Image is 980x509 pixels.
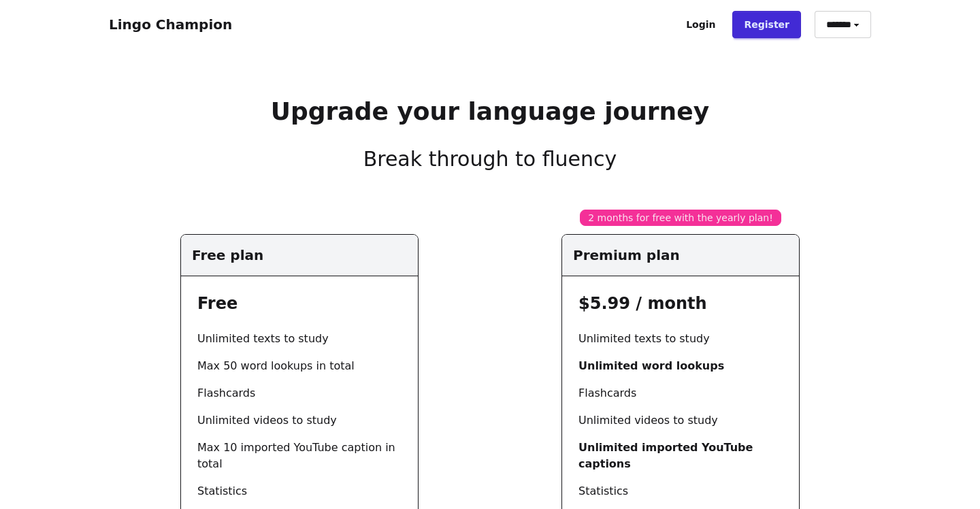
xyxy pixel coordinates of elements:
[197,412,402,429] li: Unlimited videos to study
[197,358,402,374] li: Max 50 word lookups in total
[578,331,783,347] li: Unlimited texts to study
[674,11,727,38] a: Login
[197,440,402,472] li: Max 10 imported YouTube caption in total
[573,246,788,265] h5: Premium plan
[578,440,783,472] li: Unlimited imported YouTube captions
[192,246,407,265] h5: Free plan
[578,293,783,314] h3: $5.99 / month
[197,483,402,499] li: Statistics
[732,11,801,38] a: Register
[120,147,860,171] p: Break through to fluency
[197,385,402,401] li: Flashcards
[109,16,232,33] a: Lingo Champion
[578,412,783,429] li: Unlimited videos to study
[197,293,402,314] h3: Free
[197,331,402,347] li: Unlimited texts to study
[580,210,781,226] div: 2 months for free with the yearly plan!
[578,358,783,374] li: Unlimited word lookups
[578,385,783,401] li: Flashcards
[578,483,783,499] li: Statistics
[120,98,860,125] h1: Upgrade your language journey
